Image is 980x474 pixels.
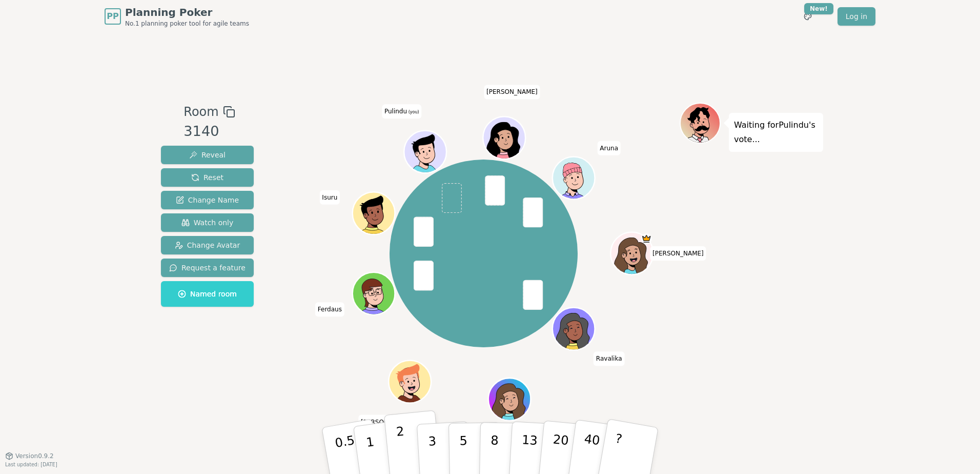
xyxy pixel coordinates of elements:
[804,3,833,14] div: New!
[175,240,240,250] span: Change Avatar
[161,236,254,254] button: Change Avatar
[161,168,254,187] button: Reset
[176,195,239,205] span: Change Name
[594,351,625,366] span: Click to change your name
[799,7,817,26] button: New!
[105,5,249,28] a: PPPlanning PokerNo.1 planning poker tool for agile teams
[319,190,340,205] span: Click to change your name
[161,259,254,277] button: Request a feature
[597,141,621,155] span: Click to change your name
[125,19,249,28] span: No.1 planning poker tool for agile teams
[183,103,218,121] span: Room
[5,462,57,467] span: Last updated: [DATE]
[107,10,118,23] span: PP
[15,452,54,460] span: Version 0.9.2
[183,121,235,142] div: 3140
[191,172,223,183] span: Reset
[838,7,875,26] a: Log in
[169,263,246,273] span: Request a feature
[161,281,254,307] button: Named room
[382,104,422,118] span: Click to change your name
[181,218,234,228] span: Watch only
[407,110,419,114] span: (you)
[734,118,818,147] p: Waiting for Pulindu 's vote...
[484,85,540,99] span: Click to change your name
[315,302,344,317] span: Click to change your name
[189,150,226,160] span: Reveal
[161,213,254,232] button: Watch only
[5,452,54,460] button: Version0.9.2
[641,233,651,244] span: Staci is the host
[405,132,445,172] button: Click to change your avatar
[650,246,706,261] span: Click to change your name
[125,5,249,19] span: Planning Poker
[161,146,254,164] button: Reveal
[178,289,237,299] span: Named room
[161,191,254,209] button: Change Name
